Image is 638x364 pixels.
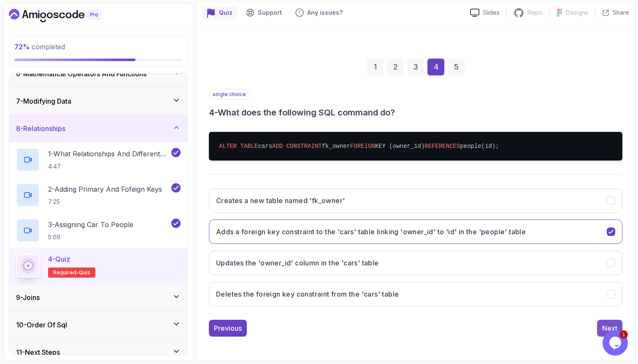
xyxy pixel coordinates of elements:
[48,162,170,171] p: 4:47
[216,289,399,299] h3: Deletes the foreign key constraint from the 'cars' table
[209,132,622,161] pre: cars fk_owner KEY (owner_id) people(id);
[53,269,79,276] span: Required-
[527,8,543,17] p: Repo
[48,254,70,264] p: 4 - Quiz
[16,183,181,207] button: 2-Adding Primary And Fofeign Keys7:25
[448,59,465,75] div: 5
[424,143,460,150] span: REFERENCES
[209,282,622,306] button: Deletes the foreign key constraint from the 'cars' table
[9,60,187,87] button: 6-Mathematical Operators And Functions
[240,143,258,150] span: TABLE
[48,198,162,206] p: 7:25
[350,143,375,150] span: FOREIGN
[427,59,444,75] div: 4
[209,219,622,244] button: Adds a foreign key constraint to the 'cars' table linking 'owner_id' to 'id' in the 'people' table
[9,311,187,338] button: 10-Order Of Sql
[613,8,629,17] p: Share
[48,219,133,230] p: 3 - Assigning Car To People
[79,269,90,276] span: quiz
[16,292,40,302] h3: 9 - Joins
[9,9,120,22] a: Dashboard
[219,143,237,150] span: ALTER
[9,284,187,311] button: 9-Joins
[219,8,232,17] p: Quiz
[16,148,181,171] button: 1-What Relationships And Different Types4:47
[16,96,71,106] h3: 7 - Modifying Data
[367,59,384,75] div: 1
[216,195,345,206] h3: Creates a new table named 'fk_owner'
[209,89,250,100] p: single choice
[16,254,181,278] button: 4-QuizRequired-quiz
[202,6,238,19] button: quiz button
[14,43,65,51] span: completed
[258,8,282,17] p: Support
[216,227,526,237] h3: Adds a foreign key constraint to the 'cars' table linking 'owner_id' to 'id' in the 'people' table
[9,88,187,115] button: 7-Modifying Data
[48,184,162,194] p: 2 - Adding Primary And Fofeign Keys
[595,8,629,17] button: Share
[216,258,379,268] h3: Updates the 'owner_id' column in the 'cars' table
[387,59,404,75] div: 2
[14,43,30,51] span: 72 %
[48,149,170,159] p: 1 - What Relationships And Different Types
[209,251,622,275] button: Updates the 'owner_id' column in the 'cars' table
[241,6,287,19] button: Support button
[209,107,622,118] h3: 4 - What does the following SQL command do?
[209,320,247,337] button: Previous
[16,219,181,242] button: 3-Assigning Car To People5:09
[603,330,630,356] iframe: chat widget
[407,59,424,75] div: 3
[16,320,67,330] h3: 10 - Order Of Sql
[16,123,65,134] h3: 8 - Relationships
[9,115,187,142] button: 8-Relationships
[287,143,322,150] span: CONSTRAINT
[16,69,146,79] h3: 6 - Mathematical Operators And Functions
[566,8,588,17] p: Designs
[602,323,617,333] div: Next
[16,347,60,357] h3: 11 - Next Steps
[597,320,622,337] button: Next
[483,8,500,17] p: Slides
[48,233,133,241] p: 5:09
[209,188,622,213] button: Creates a new table named 'fk_owner'
[307,8,343,17] p: Any issues?
[463,8,506,17] a: Slides
[272,143,283,150] span: ADD
[214,323,242,333] div: Previous
[290,6,348,19] button: Feedback button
